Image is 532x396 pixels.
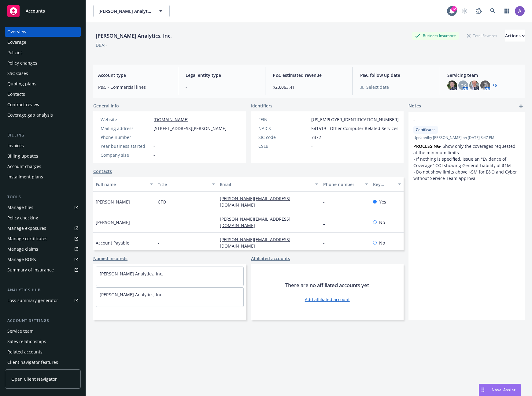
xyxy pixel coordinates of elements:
div: Billing [5,132,81,138]
div: Contacts [7,89,25,99]
span: General info [93,103,119,109]
a: Related accounts [5,347,81,357]
span: P&C follow up date [360,72,433,78]
a: Manage certificates [5,234,81,244]
a: Search [487,5,499,17]
span: - [413,117,504,124]
div: Policy checking [7,213,38,223]
div: Billing updates [7,151,38,161]
span: Nova Assist [492,387,516,392]
span: [PERSON_NAME] [96,219,130,226]
p: • Show only the coverages requested at the minimum limits • If nothing is specified, issue an "Ev... [413,143,520,181]
a: Contacts [93,168,112,174]
div: Phone number [101,134,151,140]
div: Key contact [373,181,394,188]
a: Summary of insurance [5,265,81,275]
span: - [158,219,159,226]
a: Manage claims [5,244,81,254]
div: Quoting plans [7,79,36,89]
span: Updated by [PERSON_NAME] on [DATE] 3:47 PM [413,135,520,140]
span: [US_EMPLOYER_IDENTIFICATION_NUMBER] [311,116,399,123]
a: Quoting plans [5,79,81,89]
button: Full name [93,177,155,192]
a: Policy checking [5,213,81,223]
div: Analytics hub [5,287,81,293]
span: Notes [408,103,421,110]
a: Policies [5,48,81,58]
button: Email [217,177,321,192]
span: Account Payable [96,240,129,246]
div: Drag to move [479,384,487,396]
a: Affiliated accounts [251,255,290,262]
a: Manage BORs [5,255,81,264]
span: [STREET_ADDRESS][PERSON_NAME] [153,125,227,132]
span: Yes [379,199,386,205]
div: Email [220,181,312,188]
span: - [158,240,159,246]
span: There are no affiliated accounts yet [285,282,369,289]
img: photo [480,80,490,90]
div: Loss summary generator [7,296,58,305]
span: Accounts [26,9,45,13]
span: - [153,134,155,140]
a: Loss summary generator [5,296,81,305]
div: Company size [101,152,151,158]
div: Total Rewards [464,32,500,39]
a: [PERSON_NAME][EMAIL_ADDRESS][DOMAIN_NAME] [220,196,290,208]
a: Named insureds [93,255,127,262]
span: Certificates [416,127,435,133]
div: Policy changes [7,58,37,68]
a: Service team [5,326,81,336]
span: Open Client Navigator [11,376,57,382]
span: Manage exposures [5,223,81,233]
a: Report a Bug [473,5,485,17]
div: Installment plans [7,172,43,182]
div: [PERSON_NAME] Analytics, Inc. [93,32,174,40]
a: Coverage [5,37,81,47]
div: Policies [7,48,23,58]
a: [PERSON_NAME] Analytics, Inc. [100,271,163,277]
span: Select date [366,84,389,90]
strong: PROCESSING [413,143,440,149]
span: CFO [158,199,166,205]
img: photo [469,80,479,90]
div: Summary of insurance [7,265,54,275]
div: Account charges [7,162,41,171]
div: SSC Cases [7,69,28,78]
div: Manage BORs [7,255,36,264]
a: add [517,103,525,110]
span: Legal entity type [186,72,258,78]
span: Servicing team [447,72,520,78]
div: 12 [451,6,457,12]
button: Nova Assist [479,384,521,396]
a: Invoices [5,141,81,151]
button: [PERSON_NAME] Analytics, Inc. [93,5,170,17]
a: Coverage gap analysis [5,110,81,120]
a: Contacts [5,89,81,99]
div: Full name [96,181,146,188]
div: Coverage gap analysis [7,110,53,120]
a: Sales relationships [5,337,81,346]
img: photo [515,6,525,16]
div: Client navigator features [7,357,58,367]
div: Contract review [7,100,39,110]
span: 7372 [311,134,321,140]
a: - [323,219,330,225]
a: Switch app [501,5,513,17]
div: Business Insurance [412,32,459,39]
div: Account settings [5,318,81,324]
div: Website [101,116,151,123]
div: NAICS [258,125,309,132]
div: Actions [505,30,525,42]
div: Sales relationships [7,337,46,346]
a: - [323,240,330,246]
a: Policy changes [5,58,81,68]
div: FEIN [258,116,309,123]
span: - [311,143,313,149]
div: Mailing address [101,125,151,132]
div: -CertificatesUpdatedby [PERSON_NAME] on [DATE] 3:47 PMPROCESSING• Show only the coverages request... [408,112,525,186]
div: Phone number [323,181,361,188]
span: [PERSON_NAME] Analytics, Inc. [98,8,151,14]
div: Manage files [7,203,33,212]
div: Related accounts [7,347,42,357]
